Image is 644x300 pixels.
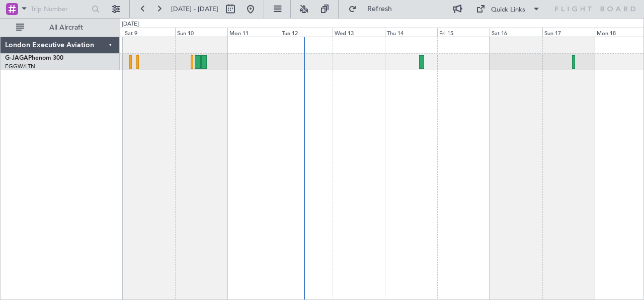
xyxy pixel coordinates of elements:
[359,6,401,13] span: Refresh
[542,28,595,37] div: Sun 17
[123,28,175,37] div: Sat 9
[122,20,139,29] div: [DATE]
[175,28,227,37] div: Sun 10
[5,55,63,61] a: G-JAGAPhenom 300
[280,28,332,37] div: Tue 12
[471,1,545,17] button: Quick Links
[26,24,106,31] span: All Aircraft
[171,5,218,14] span: [DATE] - [DATE]
[437,28,490,37] div: Fri 15
[490,28,542,37] div: Sat 16
[31,2,89,17] input: Trip Number
[227,28,280,37] div: Mon 11
[491,5,525,15] div: Quick Links
[385,28,437,37] div: Thu 14
[344,1,404,17] button: Refresh
[5,55,28,61] span: G-JAGA
[333,28,385,37] div: Wed 13
[5,63,35,70] a: EGGW/LTN
[11,20,109,36] button: All Aircraft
